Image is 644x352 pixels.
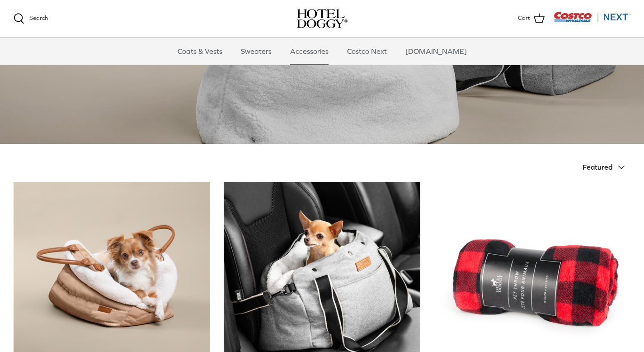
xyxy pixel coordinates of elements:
a: Visit Costco Next [554,17,630,24]
span: Cart [518,14,530,23]
a: Costco Next [339,38,395,65]
img: hoteldoggycom [297,9,348,28]
a: Accessories [282,38,337,65]
img: Costco Next [554,11,630,23]
button: Featured [583,157,630,177]
a: [DOMAIN_NAME] [397,38,475,65]
a: Search [14,13,48,24]
a: Sweaters [233,38,280,65]
a: Cart [518,13,545,24]
span: Featured [583,163,612,171]
span: Search [29,14,48,21]
a: hoteldoggy.com hoteldoggycom [297,9,348,28]
a: Coats & Vests [169,38,230,65]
